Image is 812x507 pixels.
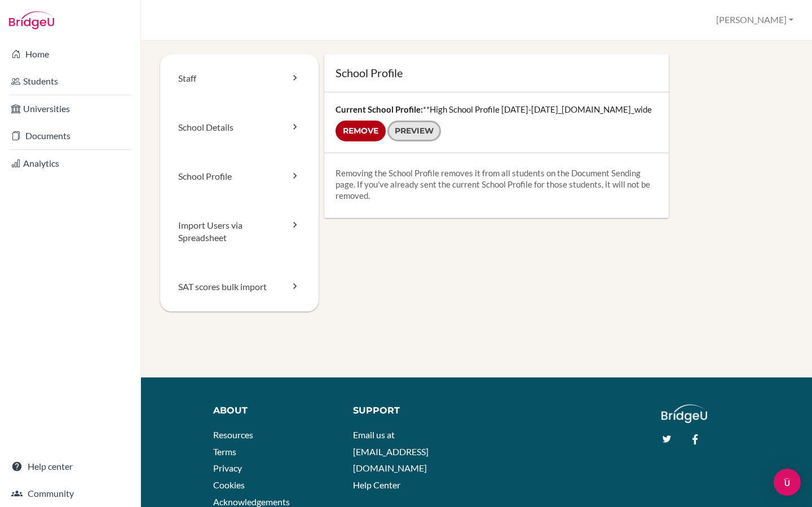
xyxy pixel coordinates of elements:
[336,65,657,81] h1: School Profile
[774,469,801,496] div: Open Intercom Messenger
[2,455,138,478] a: Help center
[213,429,253,440] a: Resources
[336,167,657,201] p: Removing the School Profile removes it from all students on the Document Sending page. If you've ...
[160,263,319,312] a: SAT scores bulk import
[213,496,290,507] a: Acknowledgements
[2,97,138,120] a: Universities
[2,124,138,147] a: Documents
[9,11,54,29] img: Bridge-U
[160,201,319,263] a: Import Users via Spreadsheet
[213,404,337,417] div: About
[2,152,138,175] a: Analytics
[711,10,798,30] button: [PERSON_NAME]
[324,92,669,153] div: **High School Profile [DATE]-[DATE]_[DOMAIN_NAME]_wide
[661,404,707,423] img: logo_white@2x-f4f0deed5e89b7ecb1c2cc34c3e3d731f90f0f143d5ea2071677605dd97b5244.png
[213,462,242,473] a: Privacy
[353,479,400,490] a: Help Center
[336,121,386,141] input: Remove
[2,70,138,92] a: Students
[213,479,245,490] a: Cookies
[160,103,319,152] a: School Details
[353,404,468,417] div: Support
[387,121,441,141] a: Preview
[213,446,236,457] a: Terms
[2,43,138,65] a: Home
[160,152,319,201] a: School Profile
[160,54,319,103] a: Staff
[336,104,423,114] strong: Current School Profile:
[353,429,429,473] a: Email us at [EMAIL_ADDRESS][DOMAIN_NAME]
[2,482,138,505] a: Community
